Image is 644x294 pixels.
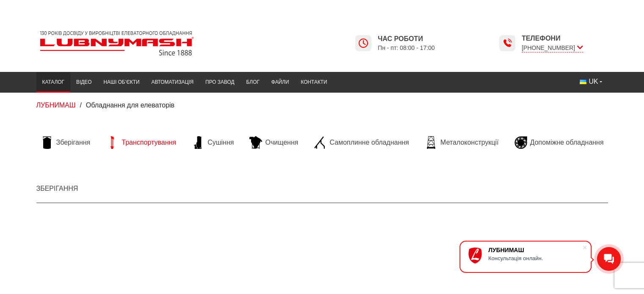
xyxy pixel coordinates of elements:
span: Металоконструкції [440,138,498,147]
a: Автоматизація [145,74,199,91]
span: Сушіння [207,138,234,147]
a: Про завод [199,74,240,91]
a: Наші об’єкти [97,74,145,91]
span: Допоміжне обладнання [530,138,604,147]
span: Транспортування [122,138,176,147]
a: Металоконструкції [420,136,503,149]
img: Українська [580,80,586,84]
a: Зберігання [36,136,95,149]
a: Сушіння [188,136,238,149]
span: Зберігання [56,138,91,147]
img: Lubnymash time icon [502,38,512,48]
span: Очищення [265,138,298,147]
button: UK [574,74,608,89]
span: Телефони [522,34,583,43]
a: Транспортування [102,136,180,149]
img: Lubnymash time icon [358,38,368,48]
a: Очищення [245,136,302,149]
a: Файли [265,74,295,91]
span: Самоплинне обладнання [329,138,409,147]
span: UK [589,77,598,86]
span: / [80,102,81,109]
span: Обладнання для елеваторів [86,102,174,109]
a: Каталог [36,74,70,91]
span: Пн - пт: 08:00 - 17:00 [378,44,435,52]
span: [PHONE_NUMBER] [522,44,583,52]
a: Самоплинне обладнання [310,136,413,149]
a: Допоміжне обладнання [510,136,608,149]
a: Зберігання [36,185,78,192]
a: ЛУБНИМАШ [36,102,76,109]
a: Контакти [295,74,333,91]
a: Відео [70,74,97,91]
div: Консультація онлайн. [488,255,582,261]
div: ЛУБНИМАШ [488,247,582,253]
span: Час роботи [378,34,435,44]
img: Lubnymash [36,27,197,59]
a: Блог [240,74,265,91]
